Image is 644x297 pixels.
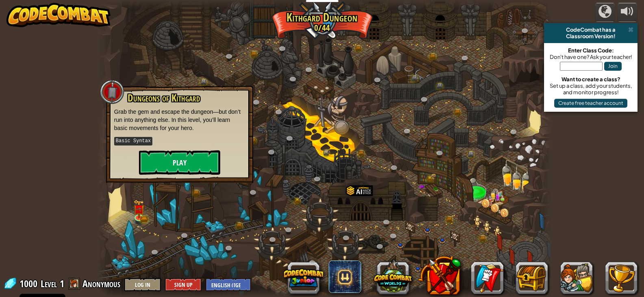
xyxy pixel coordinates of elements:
img: portrait.png [136,207,142,212]
span: 1000 [20,277,40,290]
button: Adjust volume [617,3,637,22]
button: Log In [124,278,161,291]
button: Sign Up [165,278,202,291]
span: Dungeons of Kithgard [128,91,200,105]
kbd: Basic Syntax [114,137,152,145]
img: portrait.png [299,195,304,199]
div: Want to create a class? [548,76,633,82]
img: portrait.png [431,173,436,178]
button: Play [139,150,220,175]
span: Level [41,277,57,290]
div: Don't have one? Ask your teacher! [548,54,633,60]
p: Grab the gem and escape the dungeon—but don’t run into anything else. In this level, you’ll learn... [114,108,245,132]
span: 1 [60,277,64,290]
img: CodeCombat - Learn how to code by playing a game [7,3,111,27]
div: Classroom Version! [547,33,634,39]
img: level-banner-unlock.png [133,200,145,219]
div: CodeCombat has a [547,26,634,33]
div: Enter Class Code: [548,47,633,54]
button: Join [604,62,622,71]
button: Campaigns [595,3,615,22]
span: Anonymous [82,277,120,290]
button: Create free teacher account [554,99,627,108]
div: Set up a class, add your students, and monitor progress! [548,82,633,95]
